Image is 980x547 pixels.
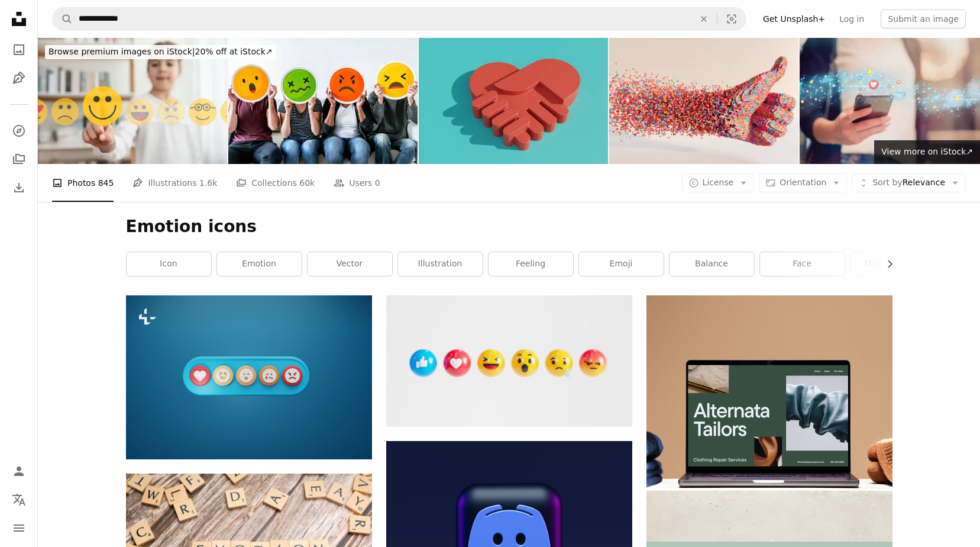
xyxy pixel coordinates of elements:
button: Sort byRelevance [852,173,966,192]
button: Visual search [717,8,746,30]
span: 1.6k [199,176,217,189]
a: Log in / Sign up [7,459,31,483]
button: Orientation [759,173,847,192]
img: Lots of Multi-Coloured Cubes Moving In Space to Come Together To Form an Abstract Thumbs Up Sign ... [609,38,798,164]
a: Download History [7,176,31,200]
span: Browse premium images on iStock | [48,47,195,56]
button: Clear [691,8,717,30]
a: Collections 60k [236,164,315,202]
button: scroll list to the right [879,252,892,276]
img: a row of different colored eggs with faces painted on them [386,295,632,426]
div: 20% off at iStock ↗ [45,45,276,59]
span: View more on iStock ↗ [881,147,973,156]
button: Menu [7,516,31,540]
a: pink and black hello kitty clip art [386,527,632,538]
a: face [760,252,845,276]
a: Log in [832,9,871,28]
a: digital image [850,252,935,276]
img: Diverse people holding emoticon [228,38,418,164]
a: icon [127,252,211,276]
a: Illustrations [7,66,31,90]
a: emotion [217,252,302,276]
img: a blue button with four different faces on it [126,295,372,459]
button: Submit an image [881,9,966,28]
span: Sort by [872,178,902,187]
span: Relevance [872,177,945,189]
a: Photos [7,38,31,62]
a: Collections [7,147,31,171]
button: Search Unsplash [53,8,73,30]
span: 0 [375,176,380,189]
a: View more on iStock↗ [874,140,980,164]
a: balance [669,252,754,276]
a: Explore [7,119,31,143]
a: Get Unsplash+ [756,9,832,28]
span: Orientation [780,178,826,187]
button: License [682,173,755,192]
img: Little girl touching the smiley emoji icon on the touch screen [38,38,227,164]
a: feeling [489,252,573,276]
span: License [703,178,734,187]
form: Find visuals sitewide [52,7,746,31]
a: vector [308,252,392,276]
a: Browse premium images on iStock|20% off at iStock↗ [38,38,283,66]
button: Language [7,488,31,511]
a: a blue button with four different faces on it [126,372,372,382]
a: Users 0 [334,164,380,202]
a: illustration [398,252,483,276]
img: Gratitude Concept With Heart Symbol [419,38,608,164]
img: file-1707885205802-88dd96a21c72image [646,295,892,542]
a: Illustrations 1.6k [132,164,217,202]
h1: Emotion icons [126,216,892,237]
a: emoji [579,252,664,276]
a: a row of different colored eggs with faces painted on them [386,355,632,366]
span: 60k [299,176,315,189]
